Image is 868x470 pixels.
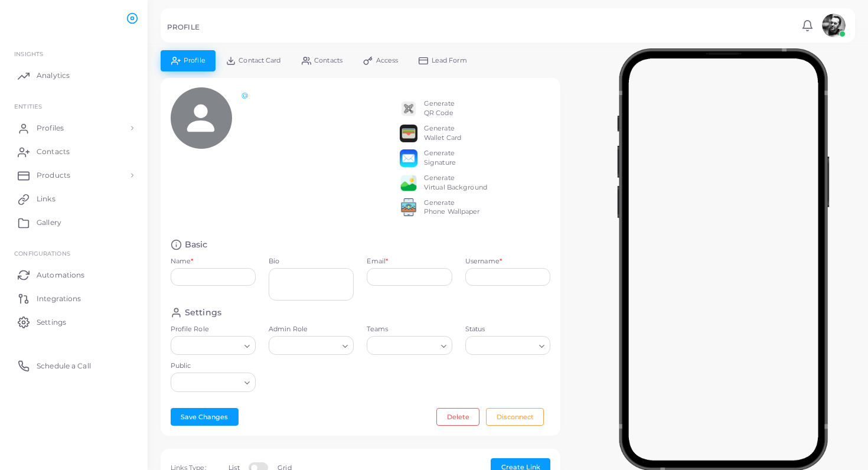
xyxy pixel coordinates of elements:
input: Search for option [274,339,338,352]
div: Generate Phone Wallpaper [424,198,480,217]
input: Search for option [368,339,436,352]
div: Generate Wallet Card [424,124,461,143]
span: Products [37,170,70,181]
a: Schedule a Call [9,354,139,377]
a: Analytics [9,64,139,87]
label: Admin Role [269,325,354,334]
div: Search for option [171,336,256,355]
a: avatar [818,14,849,37]
div: Generate QR Code [424,99,455,118]
h5: PROFILE [167,23,200,31]
label: Public [171,361,256,371]
span: Access [376,57,399,64]
span: Automations [37,270,84,280]
img: email.png [400,149,417,167]
label: Profile Role [171,325,256,334]
div: Generate Virtual Background [424,174,487,192]
img: apple-wallet.png [400,125,417,142]
a: Settings [9,310,139,334]
a: @ [242,91,248,99]
span: Contact Card [239,57,280,64]
span: Profile [184,57,205,64]
span: Profiles [37,123,64,133]
a: Products [9,164,139,187]
label: Status [465,325,550,334]
span: INSIGHTS [14,50,43,57]
button: Save Changes [171,408,239,426]
a: Integrations [9,286,139,310]
div: Generate Signature [424,149,456,168]
button: Delete [436,408,479,426]
img: qr2.png [400,100,417,117]
img: e64e04433dee680bcc62d3a6779a8f701ecaf3be228fb80ea91b313d80e16e10.png [400,174,417,192]
a: Contacts [9,140,139,164]
div: Search for option [269,336,354,355]
span: Links [37,194,56,204]
span: Lead Form [432,57,467,64]
label: Username [465,257,502,266]
span: Gallery [37,217,61,228]
span: Contacts [37,146,70,157]
label: Name [171,257,194,266]
label: Bio [269,257,354,266]
span: Schedule a Call [37,361,91,371]
img: 522fc3d1c3555ff804a1a379a540d0107ed87845162a92721bf5e2ebbcc3ae6c.png [400,198,417,216]
a: Profiles [9,116,139,140]
a: Automations [9,263,139,286]
img: avatar [822,14,846,37]
span: Configurations [14,250,70,257]
div: Search for option [465,336,550,355]
button: Disconnect [486,408,544,426]
span: Settings [37,317,66,328]
a: Links [9,187,139,211]
div: Search for option [367,336,452,355]
span: ENTITIES [14,103,42,110]
span: Integrations [37,293,81,304]
span: Contacts [314,57,342,64]
label: Teams [367,325,452,334]
span: Analytics [37,70,70,81]
div: Search for option [171,373,256,391]
input: Search for option [176,376,240,389]
input: Search for option [176,339,240,352]
h4: Settings [185,307,221,318]
a: Gallery [9,211,139,234]
input: Search for option [471,339,534,352]
label: Email [367,257,388,266]
h4: Basic [185,239,208,250]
